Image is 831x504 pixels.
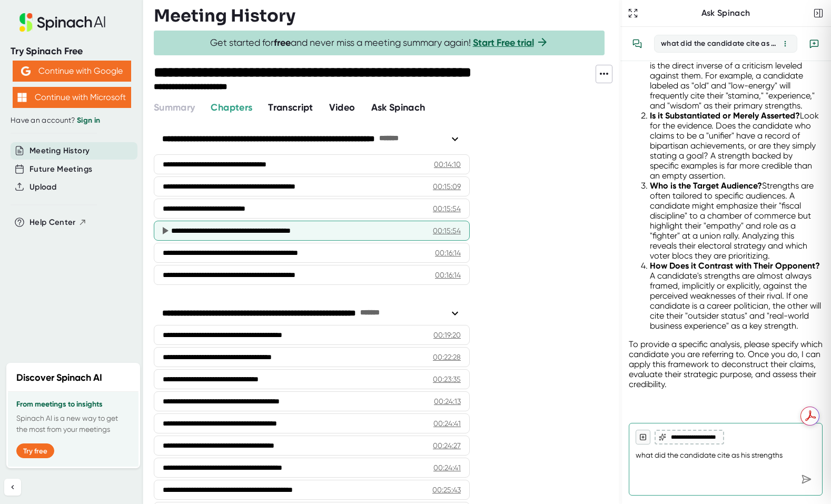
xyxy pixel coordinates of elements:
[4,479,21,496] button: Collapse sidebar
[29,145,90,157] button: Meeting History
[211,102,252,113] span: Chapters
[433,440,461,451] div: 00:24:27
[29,163,92,175] button: Future Meetings
[432,485,461,495] div: 00:25:43
[154,101,195,115] button: Summary
[804,33,825,54] button: New conversation
[154,102,195,113] span: Summary
[433,462,461,473] div: 00:24:41
[13,61,131,82] button: Continue with Google
[329,101,355,115] button: Video
[434,396,461,407] div: 00:24:13
[435,248,461,258] div: 00:16:14
[433,330,461,340] div: 00:19:20
[16,413,130,435] p: Spinach AI is a new way to get the most from your meetings
[16,400,130,409] h3: From meetings to insights
[629,339,823,389] p: To provide a specific analysis, please specify which candidate you are referring to. Once you do,...
[16,371,102,385] h2: Discover Spinach AI
[797,470,816,489] div: Send message
[640,8,811,18] div: Ask Spinach
[650,261,820,271] strong: How Does it Contrast with Their Opponent?
[268,102,313,113] span: Transcript
[13,87,131,108] button: Continue with Microsoft
[274,37,291,48] b: free
[433,225,461,236] div: 00:15:54
[371,102,426,113] span: Ask Spinach
[811,6,826,21] button: Close conversation sidebar
[650,111,823,181] li: Look for the evidence. Does the candidate who claims to be a "unifier" have a record of bipartisa...
[433,181,461,192] div: 00:15:09
[433,203,461,214] div: 00:15:54
[29,216,87,229] button: Help Center
[329,102,355,113] span: Video
[650,261,823,331] li: A candidate's strengths are almost always framed, implicitly or explicitly, against the perceived...
[661,39,780,48] div: what did the candidate cite as his strengths
[473,37,534,48] a: Start Free trial
[29,181,56,193] button: Upload
[268,101,313,115] button: Transcript
[210,37,549,49] span: Get started for and never miss a meeting summary again!
[434,159,461,170] div: 00:14:10
[650,181,762,191] strong: Who is the Target Audience?
[435,270,461,280] div: 00:16:14
[16,443,54,458] button: Try free
[211,101,252,115] button: Chapters
[433,352,461,362] div: 00:22:28
[650,111,800,121] strong: Is it Substantiated or Merely Asserted?
[154,6,295,26] h3: Meeting History
[11,45,133,57] div: Try Spinach Free
[650,41,823,111] li: A candidate often emphasizes a strength that is the direct inverse of a criticism leveled against...
[433,418,461,429] div: 00:24:41
[21,66,31,76] img: Aehbyd4JwY73AAAAAElFTkSuQmCC
[29,216,76,229] span: Help Center
[11,116,133,125] div: Have an account?
[433,374,461,384] div: 00:23:35
[650,181,823,261] li: Strengths are often tailored to specific audiences. A candidate might emphasize their "fiscal dis...
[626,6,640,21] button: Expand to Ask Spinach page
[627,33,648,54] button: View conversation history
[77,116,100,125] a: Sign in
[371,101,426,115] button: Ask Spinach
